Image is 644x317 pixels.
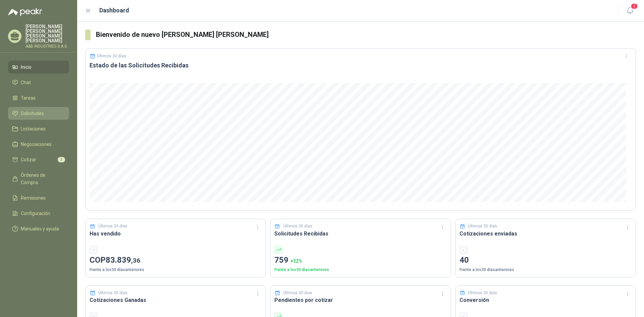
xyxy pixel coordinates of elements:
p: [PERSON_NAME] [PERSON_NAME] [PERSON_NAME] [PERSON_NAME] [25,24,69,43]
span: ,36 [131,257,140,264]
p: Últimos 30 días [468,290,497,296]
a: Manuales y ayuda [8,222,69,235]
span: Inicio [21,63,32,71]
h3: Pendientes por cotizar [274,296,446,304]
div: - [460,246,468,254]
span: + 32 % [290,258,302,264]
span: Remisiones [21,194,46,202]
h3: Has vendido [90,229,262,238]
span: 3 [58,157,65,162]
span: Manuales y ayuda [21,225,59,232]
a: Negociaciones [8,138,69,151]
p: Últimos 30 días [98,223,127,229]
a: Solicitudes [8,107,69,120]
h3: Solicitudes Recibidas [274,229,446,238]
p: Últimos 30 días [283,223,312,229]
p: Frente a los 30 días anteriores [90,267,262,273]
span: Configuración [21,210,50,217]
a: Configuración [8,207,69,220]
a: Licitaciones [8,122,69,135]
a: Órdenes de Compra [8,169,69,189]
a: Cotizar3 [8,153,69,166]
span: 83.839 [106,255,140,265]
a: Remisiones [8,192,69,204]
p: Últimos 30 días [97,54,126,58]
p: A&B INDUSTRIES S.A.S [25,44,69,48]
p: Frente a los 30 días anteriores [460,267,632,273]
p: Últimos 30 días [98,290,127,296]
span: 3 [631,3,638,9]
h3: Cotizaciones enviadas [460,229,632,238]
span: Órdenes de Compra [21,171,63,186]
p: Últimos 30 días [283,290,312,296]
h3: Conversión [460,296,632,304]
span: Negociaciones [21,141,52,148]
span: Solicitudes [21,110,44,117]
div: - [90,246,98,254]
p: 759 [274,254,446,267]
span: Licitaciones [21,125,46,133]
span: Cotizar [21,156,36,163]
a: Tareas [8,92,69,104]
button: 3 [624,5,636,17]
h1: Dashboard [99,6,129,15]
p: 40 [460,254,632,267]
h3: Bienvenido de nuevo [PERSON_NAME] [PERSON_NAME] [96,30,636,40]
a: Chat [8,76,69,89]
p: Últimos 30 días [468,223,497,229]
h3: Estado de las Solicitudes Recibidas [90,61,632,69]
h3: Cotizaciones Ganadas [90,296,262,304]
p: COP [90,254,262,267]
a: Inicio [8,61,69,73]
p: Frente a los 30 días anteriores [274,267,446,273]
span: Tareas [21,94,36,102]
img: Logo peakr [8,8,42,16]
span: Chat [21,79,31,86]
